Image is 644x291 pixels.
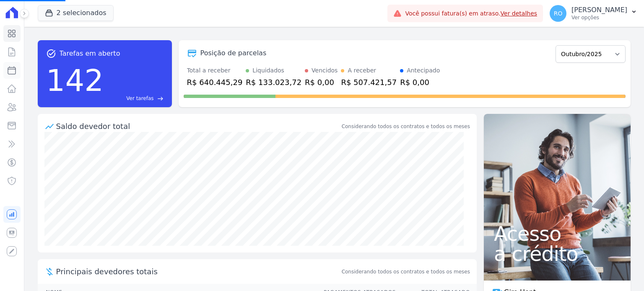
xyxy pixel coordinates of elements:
[56,121,340,132] div: Saldo devedor total
[341,77,397,88] div: R$ 507.421,57
[543,2,644,25] button: RO [PERSON_NAME] Ver opções
[494,224,621,244] span: Acesso
[60,49,120,59] span: Tarefas em aberto
[157,95,164,102] span: east
[571,14,627,21] p: Ver opções
[407,66,440,75] div: Antecipado
[46,49,56,59] span: task_alt
[252,66,284,75] div: Liquidados
[305,77,338,88] div: R$ 0,00
[342,268,470,276] span: Considerando todos os contratos e todos os meses
[342,123,470,130] div: Considerando todos os contratos e todos os meses
[348,66,376,75] div: A receber
[107,95,164,102] a: Ver tarefas east
[501,10,538,17] a: Ver detalhes
[400,77,440,88] div: R$ 0,00
[38,5,114,21] button: 2 selecionados
[200,48,267,58] div: Posição de parcelas
[571,6,627,14] p: [PERSON_NAME]
[246,77,301,88] div: R$ 133.023,72
[187,66,243,75] div: Total a receber
[126,95,153,102] span: Ver tarefas
[56,266,340,277] span: Principais devedores totais
[46,59,104,102] div: 142
[405,9,537,18] span: Você possui fatura(s) em atraso.
[187,77,243,88] div: R$ 640.445,29
[554,10,563,16] span: RO
[494,244,621,264] span: a crédito
[312,66,338,75] div: Vencidos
